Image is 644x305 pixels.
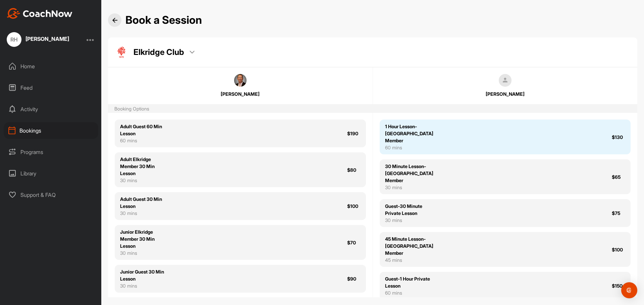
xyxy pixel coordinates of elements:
[385,203,433,217] div: Guest-30 Minute Private Lesson
[115,46,128,59] img: facility_logo
[385,144,433,151] div: 60 mins
[120,210,168,217] div: 30 mins
[120,156,168,177] div: Adult Elkridge Member 30 Min Lesson
[120,249,168,256] div: 30 mins
[393,90,618,97] div: [PERSON_NAME]
[385,235,433,256] div: 45 Minute Lesson-[GEOGRAPHIC_DATA] Member
[385,275,433,289] div: Guest-1 Hour Private Lesson
[612,134,625,141] div: $130
[347,203,361,210] div: $100
[347,166,361,173] div: $80
[612,210,625,217] div: $75
[385,163,433,184] div: 30 Minute Lesson-[GEOGRAPHIC_DATA] Member
[120,268,168,282] div: Junior Guest 30 Min Lesson
[499,74,512,87] img: square_default-ef6cabf814de5a2bf16c804365e32c732080f9872bdf737d349900a9daf73cf9.png
[4,122,98,139] div: Bookings
[612,173,625,180] div: $65
[7,32,21,47] div: RH
[385,184,433,191] div: 30 mins
[133,47,184,58] p: Elkridge Club
[4,58,98,75] div: Home
[120,196,168,210] div: Adult Guest 30 Min Lesson
[347,130,361,137] div: $190
[7,8,72,19] img: CoachNow
[347,239,361,246] div: $70
[385,123,433,144] div: 1 Hour Lesson-[GEOGRAPHIC_DATA] Member
[612,246,625,253] div: $100
[385,289,433,296] div: 60 mins
[385,256,433,263] div: 45 mins
[125,14,202,27] h2: Book a Session
[347,275,361,282] div: $90
[4,186,98,203] div: Support & FAQ
[114,105,149,112] div: Booking Options
[128,90,353,97] div: [PERSON_NAME]
[612,282,625,289] div: $150
[4,165,98,182] div: Library
[621,282,637,298] div: Open Intercom Messenger
[120,228,168,249] div: Junior Elkridge Member 30 Min Lesson
[120,177,168,184] div: 30 mins
[190,51,195,54] img: dropdown_arrow
[234,74,247,87] img: square_5c67e2a3c3147c27b86610585b90044c.jpg
[120,123,168,137] div: Adult Guest 60 Min Lesson
[25,36,69,42] div: [PERSON_NAME]
[385,217,433,224] div: 30 mins
[120,282,168,289] div: 30 mins
[4,79,98,96] div: Feed
[112,18,117,23] img: Back
[4,101,98,118] div: Activity
[120,137,168,144] div: 60 mins
[4,144,98,160] div: Programs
